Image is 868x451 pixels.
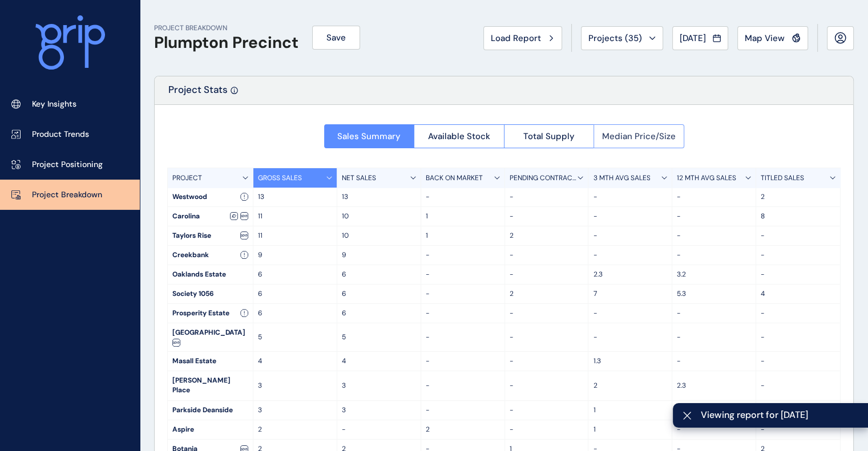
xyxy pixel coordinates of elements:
p: - [426,356,500,366]
p: BACK ON MARKET [426,173,483,183]
p: - [761,425,835,434]
span: Total Supply [523,131,575,142]
p: - [593,231,667,241]
p: - [510,192,584,202]
div: Society 1056 [168,285,253,303]
p: 3 [342,405,416,415]
p: 7 [593,289,667,299]
p: 2 [761,192,835,202]
p: 6 [342,270,416,279]
p: - [677,425,751,434]
div: [PERSON_NAME] Place [168,371,253,401]
p: PROJECT BREAKDOWN [154,23,298,33]
p: 5 [258,332,332,342]
p: 4 [258,356,332,366]
p: 2 [258,425,332,434]
p: 1 [593,425,667,434]
p: 5 [342,332,416,342]
span: Load Report [491,32,541,44]
button: Available Stock [414,124,504,148]
button: Projects (35) [581,26,663,50]
p: 3.2 [677,270,751,279]
p: 6 [258,289,332,299]
span: Save [326,32,346,43]
p: TITLED SALES [761,173,804,183]
p: 3 [342,381,416,391]
p: 1 [426,212,500,221]
p: PROJECT [172,173,202,183]
button: Sales Summary [324,124,414,148]
p: - [510,405,584,415]
p: - [677,192,751,202]
p: - [426,308,500,318]
p: 1 [426,231,500,241]
p: 4 [342,356,416,366]
p: - [510,270,584,279]
button: Save [312,26,360,50]
p: - [593,332,667,342]
p: - [342,425,416,434]
p: - [761,356,835,366]
p: 2.3 [677,381,751,391]
p: 8 [761,212,835,221]
p: Key Insights [32,99,76,110]
p: - [677,231,751,241]
h1: Plumpton Precinct [154,33,298,52]
p: - [426,381,500,391]
p: 9 [342,250,416,260]
p: - [593,308,667,318]
div: Creekbank [168,246,253,265]
p: - [510,212,584,221]
p: - [761,381,835,391]
p: 6 [342,308,416,318]
p: - [426,250,500,260]
button: Map View [737,26,808,50]
span: Available Stock [428,131,490,142]
p: 2 [510,231,584,241]
p: - [593,212,667,221]
p: - [510,332,584,342]
span: Median Price/Size [602,131,676,142]
p: 6 [258,308,332,318]
p: - [677,332,751,342]
button: Total Supply [504,124,594,148]
p: - [677,356,751,366]
p: - [761,270,835,279]
p: GROSS SALES [258,173,302,183]
span: [DATE] [680,32,706,44]
p: 9 [258,250,332,260]
p: Project Stats [168,83,228,104]
p: 13 [258,192,332,202]
span: Map View [745,32,785,44]
p: - [510,425,584,434]
p: Project Positioning [32,159,103,170]
span: Sales Summary [337,131,401,142]
p: 4 [761,289,835,299]
p: Project Breakdown [32,189,102,201]
p: 13 [342,192,416,202]
p: - [761,332,835,342]
p: 11 [258,212,332,221]
p: PENDING CONTRACTS [510,173,578,183]
p: 2 [593,381,667,391]
p: - [593,192,667,202]
p: Product Trends [32,129,89,140]
div: Taylors Rise [168,226,253,245]
p: - [426,405,500,415]
p: 5.3 [677,289,751,299]
p: - [426,192,500,202]
p: 6 [342,289,416,299]
p: - [761,250,835,260]
p: - [426,332,500,342]
p: - [510,250,584,260]
p: - [593,250,667,260]
div: [GEOGRAPHIC_DATA] [168,323,253,351]
div: Oaklands Estate [168,265,253,284]
p: 2 [510,289,584,299]
p: 2.3 [593,270,667,279]
p: 1 [593,405,667,415]
p: 10 [342,212,416,221]
p: - [510,308,584,318]
p: - [426,270,500,279]
p: - [510,356,584,366]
